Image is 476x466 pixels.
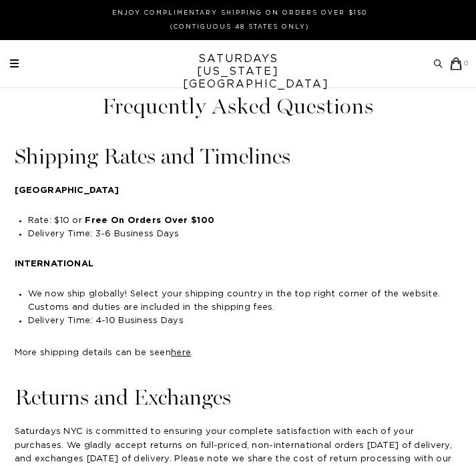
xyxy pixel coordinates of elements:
[15,333,462,373] p: More shipping details can be seen .
[28,288,462,314] p: We now ship globally! Select your shipping country in the top right corner of the website. Custom...
[183,53,293,91] a: SATURDAYS[US_STATE][GEOGRAPHIC_DATA]
[28,314,462,328] p: Delivery Time: 4-10 Business Days
[464,61,469,67] small: 0
[28,228,462,241] p: Delivery Time: 3-6 Business Days
[10,95,466,118] h1: Frequently Asked Questions
[171,348,191,357] a: here
[450,57,469,70] a: 0
[15,258,462,271] h5: INTERNATIONAL
[15,22,464,32] p: (Contiguous 48 States Only)
[15,8,464,18] p: Enjoy Complimentary Shipping on Orders Over $150
[15,184,462,198] h5: [GEOGRAPHIC_DATA]
[15,146,462,168] h1: Shipping Rates and Timelines
[28,214,462,228] p: Rate: $10 or
[15,387,462,409] h1: Returns and Exchanges
[85,216,214,225] strong: Free On Orders Over $100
